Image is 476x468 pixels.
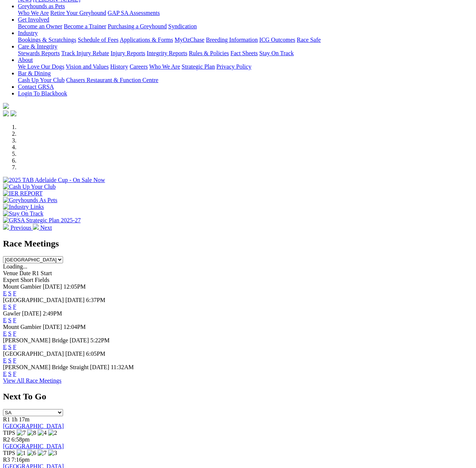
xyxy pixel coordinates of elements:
[8,344,12,350] a: S
[3,217,81,224] img: GRSA Strategic Plan 2025-27
[8,371,12,377] a: S
[18,43,57,50] a: Care & Integrity
[3,204,44,210] img: Industry Links
[10,110,16,116] img: twitter.svg
[18,63,473,70] div: About
[3,224,33,231] a: Previous
[18,63,64,70] a: We Love Our Dogs
[90,337,110,343] span: 5:22PM
[18,37,473,43] div: Industry
[27,430,36,436] img: 8
[18,3,65,9] a: Greyhounds as Pets
[231,50,258,56] a: Fact Sheets
[3,364,88,370] span: [PERSON_NAME] Bridge Straight
[13,317,16,323] a: F
[18,77,473,84] div: Bar & Dining
[13,357,16,364] a: F
[18,57,33,63] a: About
[21,277,34,283] span: Short
[3,371,7,377] a: E
[8,330,12,337] a: S
[27,450,36,456] img: 6
[3,317,7,323] a: E
[111,364,134,370] span: 11:32AM
[40,224,52,231] span: Next
[259,37,295,43] a: ICG Outcomes
[149,63,180,70] a: Who We Are
[3,263,27,270] span: Loading...
[90,364,109,370] span: [DATE]
[18,90,67,97] a: Login To Blackbook
[3,239,473,249] h2: Race Meetings
[3,304,7,310] a: E
[18,50,473,57] div: Care & Integrity
[3,436,10,443] span: R2
[3,210,43,217] img: Stay On Track
[18,77,65,83] a: Cash Up Your Club
[3,177,105,183] img: 2025 TAB Adelaide Cup - On Sale Now
[3,351,64,357] span: [GEOGRAPHIC_DATA]
[50,10,106,16] a: Retire Your Greyhound
[168,23,197,29] a: Syndication
[18,30,38,36] a: Industry
[65,351,85,357] span: [DATE]
[3,183,56,190] img: Cash Up Your Club
[3,190,43,197] img: IER REPORT
[18,23,473,30] div: Get Involved
[3,270,18,276] span: Venue
[3,344,7,350] a: E
[10,224,31,231] span: Previous
[13,371,16,377] a: F
[206,37,258,43] a: Breeding Information
[3,224,9,230] img: chevron-left-pager-white.svg
[120,37,173,43] a: Applications & Forms
[18,84,54,90] a: Contact GRSA
[18,16,49,23] a: Get Involved
[3,377,62,384] a: View All Race Meetings
[65,297,85,303] span: [DATE]
[12,416,29,423] span: 1h 17m
[3,324,41,330] span: Mount Gambier
[3,423,64,429] a: [GEOGRAPHIC_DATA]
[32,270,52,276] span: R1 Start
[64,23,106,29] a: Become a Trainer
[18,50,60,56] a: Stewards Reports
[147,50,187,56] a: Integrity Reports
[61,50,109,56] a: Track Injury Rebate
[33,224,52,231] a: Next
[175,37,204,43] a: MyOzChase
[78,37,118,43] a: Schedule of Fees
[3,290,7,296] a: E
[189,50,229,56] a: Rules & Policies
[3,197,57,204] img: Greyhounds As Pets
[3,450,15,456] span: TIPS
[3,443,64,449] a: [GEOGRAPHIC_DATA]
[108,10,160,16] a: GAP SA Assessments
[259,50,294,56] a: Stay On Track
[35,277,49,283] span: Fields
[18,23,62,29] a: Become an Owner
[8,290,12,296] a: S
[3,283,41,290] span: Mount Gambier
[48,450,57,456] img: 3
[86,351,106,357] span: 6:05PM
[63,324,86,330] span: 12:04PM
[3,310,21,317] span: Gawler
[3,337,68,343] span: [PERSON_NAME] Bridge
[3,416,10,423] span: R1
[3,103,9,109] img: logo-grsa-white.png
[38,450,47,456] img: 7
[48,430,57,436] img: 2
[3,330,7,337] a: E
[17,430,26,436] img: 7
[182,63,215,70] a: Strategic Plan
[86,297,106,303] span: 6:37PM
[3,357,7,364] a: E
[3,430,15,436] span: TIPS
[43,310,62,317] span: 2:49PM
[12,456,30,463] span: 7:16pm
[70,337,89,343] span: [DATE]
[297,37,320,43] a: Race Safe
[13,304,16,310] a: F
[43,283,62,290] span: [DATE]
